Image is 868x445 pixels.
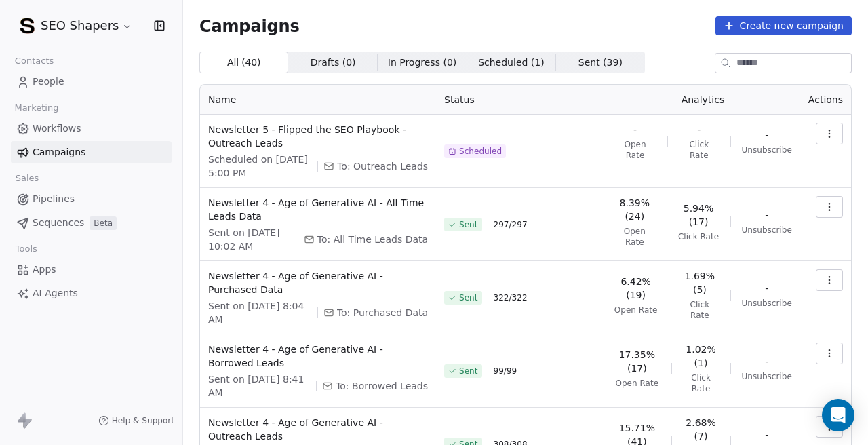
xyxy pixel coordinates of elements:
span: Sequences [33,216,84,230]
span: Newsletter 4 - Age of Generative AI - Outreach Leads [208,416,428,443]
span: In Progress ( 0 ) [388,56,457,70]
a: AI Agents [11,282,172,305]
span: Unsubscribe [742,298,792,309]
span: - [765,355,768,368]
span: Click Rate [679,139,719,161]
span: Contacts [9,51,60,71]
span: Campaigns [33,145,85,159]
span: Help & Support [112,415,174,426]
span: Scheduled on [DATE] 5:00 PM [208,153,312,180]
span: 1.02% (1) [682,343,719,370]
th: Status [436,85,606,115]
span: Unsubscribe [742,144,792,155]
span: 8.39% (24) [614,196,655,223]
th: Analytics [606,85,800,115]
th: Name [200,85,436,115]
span: - [765,282,768,295]
span: Newsletter 4 - Age of Generative AI - Purchased Data [208,269,428,296]
span: Click Rate [682,372,719,394]
a: People [11,71,172,93]
span: Click Rate [680,299,719,321]
span: Sent [459,366,477,376]
a: Workflows [11,117,172,140]
span: 99 / 99 [494,366,517,376]
span: Sales [9,168,45,189]
a: Help & Support [98,415,174,426]
span: Sent on [DATE] 8:04 AM [208,299,312,326]
span: AI Agents [33,286,78,301]
span: - [633,123,637,136]
button: Create new campaign [715,16,852,35]
span: Beta [90,216,117,230]
span: Sent ( 39 ) [578,56,623,70]
span: Sent on [DATE] 10:02 AM [208,226,292,253]
span: Sent [459,219,477,230]
span: 297 / 297 [494,219,528,230]
span: 2.68% (7) [682,416,719,443]
span: Scheduled [459,146,502,157]
span: Open Rate [614,305,658,315]
span: 322 / 322 [494,292,528,303]
span: Open Rate [615,378,658,389]
button: SEO Shapers [16,14,136,37]
span: Pipelines [33,192,75,206]
span: To: Outreach Leads [337,159,428,173]
span: 1.69% (5) [680,269,719,296]
span: 17.35% (17) [614,348,660,375]
span: - [765,208,768,222]
a: SequencesBeta [11,212,172,234]
span: Newsletter 4 - Age of Generative AI - All Time Leads Data [208,196,428,223]
span: Workflows [33,121,81,136]
img: SEO-Shapers-Favicon.png [19,18,35,34]
a: Apps [11,258,172,281]
span: Tools [9,239,43,259]
span: Click Rate [678,231,719,242]
span: Newsletter 5 - Flipped the SEO Playbook - Outreach Leads [208,123,428,150]
span: - [697,123,701,136]
span: Marketing [9,98,64,118]
span: Open Rate [614,139,656,161]
span: SEO Shapers [41,17,119,35]
span: Unsubscribe [742,225,792,235]
span: Scheduled ( 1 ) [478,56,545,70]
span: Sent [459,292,477,303]
span: To: Purchased Data [337,306,428,320]
span: 5.94% (17) [677,201,719,229]
span: - [765,428,768,442]
span: Drafts ( 0 ) [311,56,356,70]
span: Apps [33,263,56,277]
span: Sent on [DATE] 8:41 AM [208,372,311,400]
span: Unsubscribe [742,371,792,382]
a: Pipelines [11,188,172,210]
div: Open Intercom Messenger [822,399,854,431]
span: 6.42% (19) [614,275,658,302]
span: Campaigns [199,16,300,35]
span: To: Borrowed Leads [336,379,428,393]
a: Campaigns [11,141,172,163]
th: Actions [800,85,851,115]
span: To: All Time Leads Data [317,233,428,246]
span: Newsletter 4 - Age of Generative AI - Borrowed Leads [208,343,428,370]
span: People [33,75,64,89]
span: Open Rate [614,226,655,248]
span: - [765,128,768,142]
